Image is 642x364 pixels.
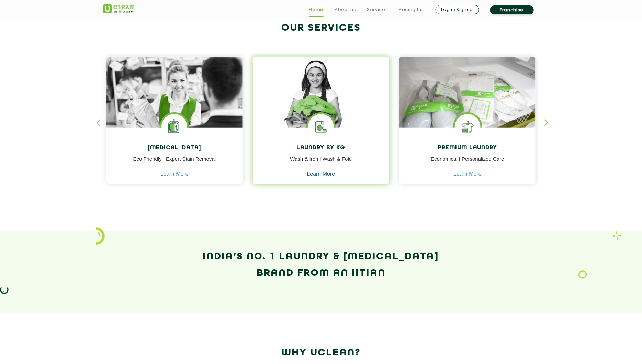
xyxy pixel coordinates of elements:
h4: Laundry by Kg [258,145,384,151]
a: Franchise [490,5,534,14]
h4: [MEDICAL_DATA] [112,145,238,151]
h4: Premium Laundry [405,145,531,151]
img: Laundry wash and iron [613,231,621,240]
img: Laundry Services near me [161,114,187,140]
a: Learn More [160,171,189,177]
img: a girl with laundry basket [253,57,389,147]
img: icon_2.png [96,227,105,245]
a: Home [309,5,324,14]
a: Learn More [453,171,482,177]
img: Drycleaners near me [106,57,243,166]
a: Pricing List [399,5,425,14]
p: Eco Friendly | Expert Stain Removal [112,155,238,171]
a: Services [367,5,388,14]
h2: India’s No. 1 Laundry & [MEDICAL_DATA] Brand from an IITian [103,249,539,282]
a: Login/Signup [436,5,479,14]
img: Shoes Cleaning [455,114,481,140]
h2: Our Services [103,22,539,34]
a: Learn More [307,171,335,177]
img: laundry done shoes and clothes [399,57,536,147]
img: laundry washing machine [308,114,334,140]
p: Economical I Personalized Care [405,155,531,171]
a: About us [335,5,356,14]
h2: Why Uclean? [103,345,539,362]
img: UClean Laundry and Dry Cleaning [103,4,134,13]
p: Wash & Iron I Wash & Fold [258,155,384,171]
img: Laundry [578,270,587,279]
